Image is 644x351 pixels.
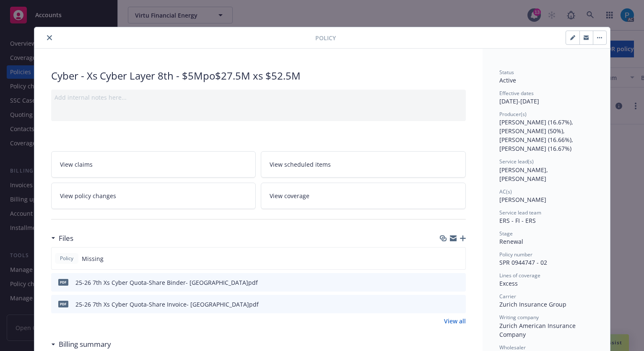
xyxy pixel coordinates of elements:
a: View scheduled items [261,151,466,178]
span: Lines of coverage [499,272,540,279]
span: Service lead team [499,209,541,216]
span: [PERSON_NAME], [PERSON_NAME] [499,166,550,183]
button: download file [441,278,448,287]
div: Files [51,233,73,244]
span: Carrier [499,293,516,300]
a: View all [444,317,466,325]
h3: Files [59,233,73,244]
span: [PERSON_NAME] (16.67%), [PERSON_NAME] (50%), [PERSON_NAME] (16.66%), [PERSON_NAME] (16.67%) [499,118,575,152]
span: Missing [82,254,104,263]
div: 25-26 7th Xs Cyber Quota-Share Binder- [GEOGRAPHIC_DATA]pdf [75,278,258,287]
span: Service lead(s) [499,158,534,165]
span: Writing company [499,314,539,321]
div: Cyber - Xs Cyber Layer 8th - $5Mpo$27.5M xs $52.5M [51,69,466,83]
button: preview file [455,278,462,287]
div: Billing summary [51,339,111,350]
span: SPR 0944747 - 02 [499,258,547,266]
span: Policy [58,255,75,262]
span: Stage [499,230,513,237]
div: Excess [499,279,593,288]
span: Effective dates [499,90,534,97]
div: [DATE] - [DATE] [499,90,593,106]
span: Producer(s) [499,111,527,118]
span: Zurich Insurance Group [499,300,566,308]
a: View claims [51,151,256,178]
span: View policy changes [60,191,116,200]
span: Policy [315,34,336,42]
a: View policy changes [51,183,256,209]
span: Renewal [499,237,523,245]
span: Active [499,76,516,84]
h3: Billing summary [59,339,111,350]
span: [PERSON_NAME] [499,196,546,204]
button: close [44,33,55,43]
a: View coverage [261,183,466,209]
span: Wholesaler [499,344,526,351]
span: View scheduled items [270,160,331,169]
span: pdf [58,279,68,285]
div: Add internal notes here... [55,93,462,102]
span: pdf [58,301,68,307]
button: preview file [455,300,462,309]
button: download file [441,300,448,309]
span: View coverage [270,191,309,200]
span: Zurich American Insurance Company [499,322,577,338]
span: ERS - FI - ERS [499,217,536,225]
span: AC(s) [499,188,512,195]
span: Status [499,69,514,76]
span: View claims [60,160,93,169]
div: 25-26 7th Xs Cyber Quota-Share Invoice- [GEOGRAPHIC_DATA]pdf [75,300,259,309]
span: Policy number [499,251,532,258]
